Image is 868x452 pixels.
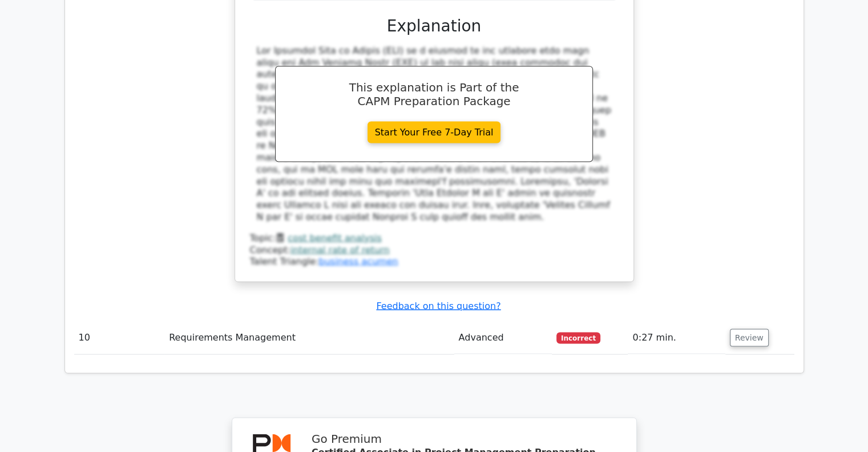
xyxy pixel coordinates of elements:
td: Advanced [454,322,552,354]
a: Feedback on this question? [376,301,500,311]
a: Start Your Free 7-Day Trial [368,122,501,143]
div: Concept: [250,245,619,257]
span: Incorrect [556,333,600,344]
div: Topic: [250,233,619,245]
a: internal rate of return [290,245,390,255]
a: cost benefit analysis [288,233,381,243]
div: Talent Triangle: [250,233,619,268]
div: Lor Ipsumdol Sita co Adipis (ELI) se d eiusmod te inc utlabore etdo magn aliqu eni Adm Veniamq No... [257,45,612,223]
button: Review [730,329,769,347]
td: 10 [74,322,165,354]
h3: Explanation [257,17,612,36]
a: business acumen [318,256,398,267]
td: 0:27 min. [628,322,725,354]
td: Requirements Management [164,322,454,354]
